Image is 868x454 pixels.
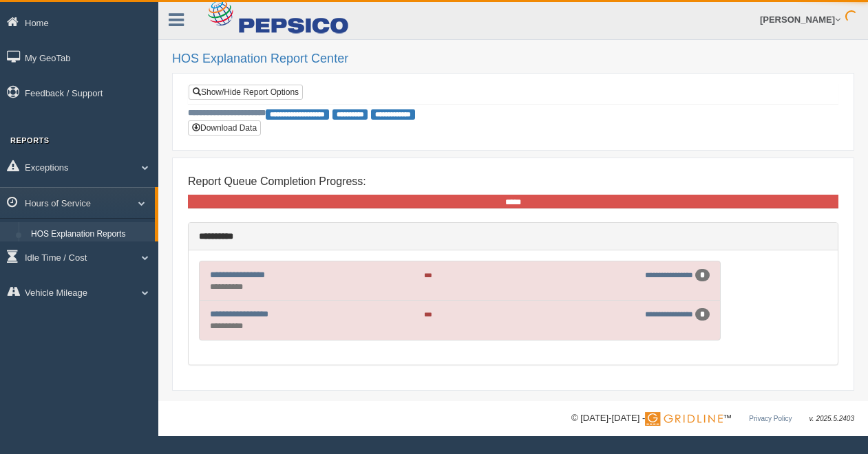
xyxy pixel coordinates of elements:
a: HOS Explanation Reports [25,222,155,247]
button: Download Data [188,120,261,136]
a: Privacy Policy [749,415,792,422]
div: © [DATE]-[DATE] - ™ [571,411,854,426]
h4: Report Queue Completion Progress: [188,175,838,188]
a: Show/Hide Report Options [189,85,303,100]
h2: HOS Explanation Report Center [172,52,854,66]
span: v. 2025.5.2403 [809,415,854,422]
img: Gridline [645,412,723,426]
